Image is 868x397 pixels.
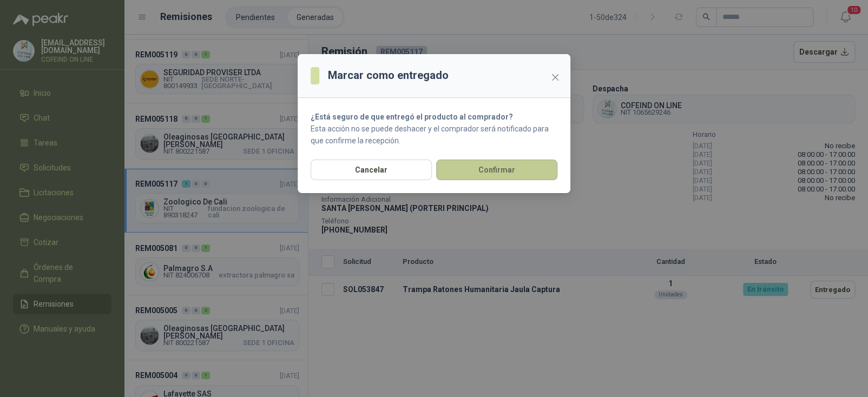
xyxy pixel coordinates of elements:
button: Confirmar [436,160,557,180]
strong: ¿Está seguro de que entregó el producto al comprador? [311,113,513,121]
button: Cancelar [311,160,432,180]
span: close [551,73,560,82]
p: Esta acción no se puede deshacer y el comprador será notificado para que confirme la recepción. [311,123,557,147]
h3: Marcar como entregado [328,67,449,84]
button: Close [547,69,564,86]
